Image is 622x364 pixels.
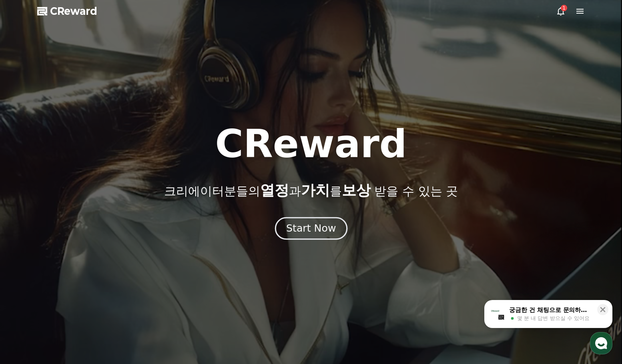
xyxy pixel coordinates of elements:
[275,217,347,240] button: Start Now
[2,254,53,274] a: 홈
[301,182,330,198] span: 가치
[103,254,154,274] a: 설정
[37,5,97,18] a: CReward
[53,254,103,274] a: 대화
[561,5,567,11] div: 1
[25,266,30,272] span: 홈
[164,182,458,198] p: 크리에이터분들의 과 를 받을 수 있는 곳
[215,125,407,163] h1: CReward
[73,266,83,272] span: 대화
[342,182,371,198] span: 보상
[286,222,336,235] div: Start Now
[50,5,97,18] span: CReward
[277,226,346,233] a: Start Now
[260,182,289,198] span: 열정
[124,266,133,272] span: 설정
[556,6,566,16] a: 1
